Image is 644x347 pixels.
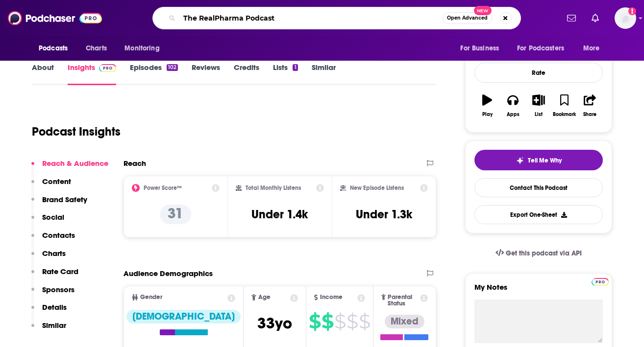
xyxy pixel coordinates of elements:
p: 31 [160,205,191,224]
p: Content [42,177,71,186]
span: $ [322,314,333,329]
a: Reviews [192,63,220,85]
div: List [535,112,543,117]
span: Income [320,294,343,301]
span: Logged in as allisonstowell [615,7,636,29]
a: Contact This Podcast [474,178,603,197]
svg: Add a profile image [628,7,636,15]
div: Search podcasts, credits, & more... [152,7,521,29]
button: Charts [31,249,66,267]
button: Similar [31,321,66,339]
button: Open AdvancedNew [443,12,492,24]
p: Brand Safety [42,195,87,204]
span: $ [359,314,370,329]
div: [DEMOGRAPHIC_DATA] [126,310,241,324]
h2: Reach [124,159,146,168]
p: Similar [42,321,66,330]
p: Reach & Audience [42,159,108,168]
p: Details [42,302,67,312]
button: tell me why sparkleTell Me Why [474,150,603,170]
button: Rate Card [31,267,78,285]
img: Podchaser Pro [99,64,116,72]
button: Play [474,88,500,123]
a: Show notifications dropdown [588,10,603,26]
a: Get this podcast via API [488,241,590,265]
p: Charts [42,249,66,258]
button: open menu [511,39,578,58]
span: $ [309,314,321,329]
button: Brand Safety [31,195,87,213]
button: Share [577,88,603,123]
a: Similar [312,63,336,85]
button: open menu [118,39,172,58]
button: Apps [500,88,525,123]
img: tell me why sparkle [516,157,524,164]
button: Contacts [31,231,75,249]
button: Social [31,212,64,231]
div: Rate [474,63,603,83]
div: 102 [167,64,178,71]
button: Content [31,177,71,195]
div: Mixed [385,315,424,328]
span: Open Advanced [447,16,488,21]
a: Credits [234,63,259,85]
h2: Audience Demographics [124,269,213,278]
div: Bookmark [553,112,576,117]
span: $ [334,314,346,329]
div: Apps [507,112,520,117]
div: Play [482,112,493,117]
a: Charts [79,39,113,58]
label: My Notes [474,282,603,300]
img: Podchaser - Follow, Share and Rate Podcasts [8,9,102,27]
span: For Business [460,42,499,55]
img: Podchaser Pro [592,278,609,286]
a: Pro website [592,277,609,286]
a: Episodes102 [130,63,178,85]
h2: Power Score™ [144,185,182,191]
a: About [32,63,54,85]
div: Share [583,112,596,117]
h2: New Episode Listens [350,185,404,191]
span: $ [347,314,358,329]
span: More [583,42,600,55]
span: Get this podcast via API [506,249,582,257]
span: Age [258,294,271,301]
button: Bookmark [551,88,577,123]
img: User Profile [615,7,636,29]
p: Rate Card [42,267,78,276]
h2: Total Monthly Listens [246,185,301,191]
button: Sponsors [31,285,74,303]
p: Sponsors [42,285,74,294]
span: New [474,6,492,15]
button: Show profile menu [615,7,636,29]
span: Podcasts [39,42,68,55]
a: Lists1 [273,63,297,85]
button: open menu [576,39,612,58]
button: Details [31,302,67,321]
span: 33 yo [257,314,292,333]
button: open menu [32,39,80,58]
div: 1 [293,64,297,71]
button: List [526,88,551,123]
a: InsightsPodchaser Pro [68,63,116,85]
span: Gender [140,294,162,301]
button: Reach & Audience [31,159,108,177]
h3: Under 1.4k [251,207,308,222]
span: Tell Me Why [528,157,562,164]
span: Parental Status [388,294,418,307]
button: Export One-Sheet [474,205,603,224]
span: Charts [86,42,107,55]
p: Contacts [42,231,75,240]
a: Show notifications dropdown [563,10,580,26]
h1: Podcast Insights [32,124,121,139]
p: Social [42,212,64,222]
button: open menu [453,39,511,58]
h3: Under 1.3k [356,207,412,222]
input: Search podcasts, credits, & more... [179,10,443,26]
span: For Podcasters [517,42,564,55]
span: Monitoring [124,42,159,55]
